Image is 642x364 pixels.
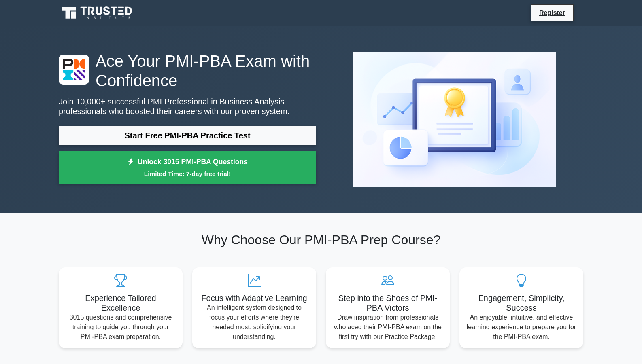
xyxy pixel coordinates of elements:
h5: Focus with Adaptive Learning [199,293,310,303]
p: An enjoyable, intuitive, and effective learning experience to prepare you for the PMI-PBA exam. [466,313,577,342]
a: Unlock 3015 PMI-PBA QuestionsLimited Time: 7-day free trial! [59,151,316,184]
p: Join 10,000+ successful PMI Professional in Business Analysis professionals who boosted their car... [59,97,316,116]
h5: Experience Tailored Excellence [65,293,176,313]
h2: Why Choose Our PMI-PBA Prep Course? [59,232,583,248]
p: Draw inspiration from professionals who aced their PMI-PBA exam on the first try with our Practic... [332,313,443,342]
img: PMI Professional in Business Analysis Preview [347,45,563,193]
h5: Step into the Shoes of PMI-PBA Victors [332,293,443,313]
small: Limited Time: 7-day free trial! [69,169,306,178]
h5: Engagement, Simplicity, Success [466,293,577,313]
a: Register [534,8,570,18]
h1: Ace Your PMI-PBA Exam with Confidence [59,51,316,90]
a: Start Free PMI-PBA Practice Test [59,126,316,145]
p: An intelligent system designed to focus your efforts where they're needed most, solidifying your ... [199,303,310,342]
p: 3015 questions and comprehensive training to guide you through your PMI-PBA exam preparation. [65,313,176,342]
